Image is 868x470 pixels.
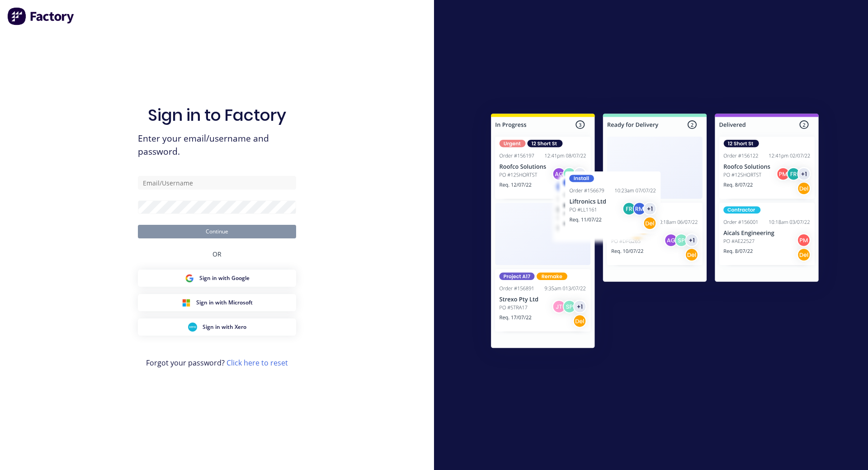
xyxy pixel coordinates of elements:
button: Continue [138,225,296,238]
img: Google Sign in [185,274,194,283]
a: Click here to reset [226,358,288,368]
img: Sign in [471,95,839,370]
img: Xero Sign in [188,323,197,332]
h1: Sign in to Factory [148,105,286,125]
button: Xero Sign inSign in with Xero [138,318,296,336]
span: Sign in with Google [199,274,250,282]
span: Sign in with Xero [203,323,246,331]
button: Microsoft Sign inSign in with Microsoft [138,294,296,311]
span: Forgot your password? [146,357,288,368]
span: Sign in with Microsoft [196,299,253,307]
img: Microsoft Sign in [182,298,191,307]
img: Factory [7,7,75,25]
input: Email/Username [138,176,296,190]
div: OR [212,238,222,270]
button: Google Sign inSign in with Google [138,270,296,287]
span: Enter your email/username and password. [138,132,296,158]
